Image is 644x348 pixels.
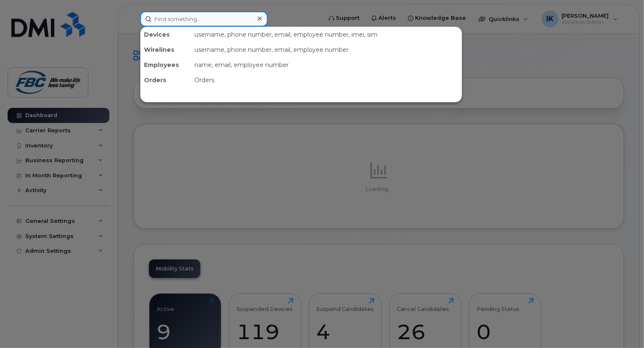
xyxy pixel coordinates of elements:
div: Employees [141,57,191,72]
div: username, phone number, email, employee number [191,42,462,57]
div: Orders [191,72,462,88]
div: Wirelines [141,42,191,57]
div: username, phone number, email, employee number, imei, sim [191,27,462,42]
div: name, email, employee number [191,57,462,72]
div: Devices [141,27,191,42]
div: Orders [141,72,191,88]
